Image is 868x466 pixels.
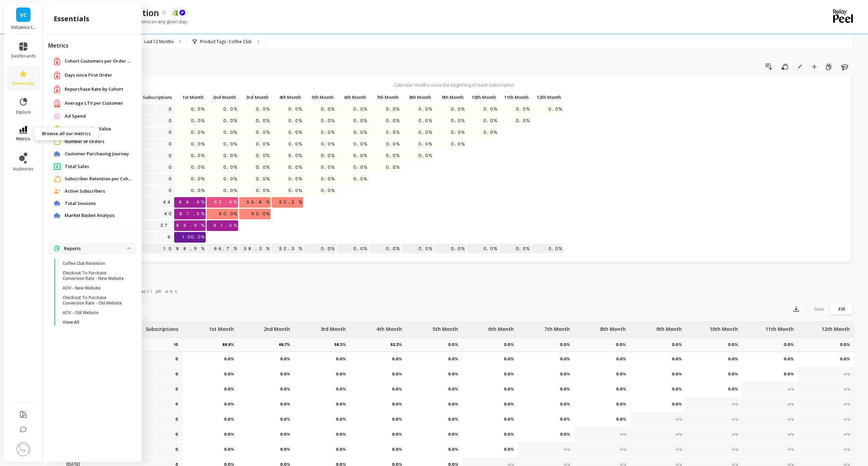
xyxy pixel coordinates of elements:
p: View All [63,320,79,325]
span: 0.0% [222,104,238,114]
p: 0.0% [467,416,514,422]
p: 0.0% [690,356,738,362]
span: 0.0% [287,162,303,172]
p: 0.0% [187,401,234,407]
p: 0.0% [411,431,458,437]
p: 52.3% [272,244,303,254]
p: 0.0% [467,244,498,254]
span: 0.0% [352,139,368,149]
span: 0.0% [352,116,368,126]
a: 0 [167,116,174,126]
span: 0.0% [190,185,206,196]
p: 7th Month [369,92,401,102]
p: 6th Month [337,92,368,102]
span: n/a [844,432,850,437]
span: 5th Month [306,94,334,100]
img: navigation item icon [54,113,61,120]
span: n/a [844,387,850,391]
p: 0.0% [411,416,458,422]
span: 0.0% [190,174,206,184]
img: navigation item icon [54,189,61,194]
span: 0.0% [417,151,433,161]
p: 8th Month [402,92,433,102]
img: profile picture [16,442,30,456]
p: 0.0% [616,342,630,347]
p: 10 [133,244,174,254]
div: Toggle SortBy [369,92,401,103]
p: 0.0% [747,371,794,377]
span: 0.0% [450,116,466,126]
span: 0.0% [320,139,336,149]
span: Active Subscribers [65,188,105,195]
p: 0.0% [522,416,570,422]
p: 58.3% [334,342,350,347]
a: 0 [167,139,174,149]
span: 0.0% [352,162,368,172]
img: navigation item icon [54,200,61,206]
p: 0.0% [243,371,290,377]
img: navigation item icon [54,213,61,218]
div: Toggle SortBy [206,92,239,103]
span: 0.0% [287,139,303,149]
span: 0.0% [287,127,303,138]
span: VC [20,11,27,19]
img: navigation item icon [54,57,61,65]
span: 0.0% [255,174,271,184]
div: Toggle SortBy [401,92,434,103]
p: 66.7% [207,244,238,254]
img: api.shopify.svg [172,10,179,16]
p: 12th Month [532,92,563,102]
p: Checkout To Purchase Conversion Rate - New Website [63,270,128,281]
p: 0.0% [411,386,458,392]
span: 7th Month [371,94,399,100]
span: n/a [844,402,850,406]
span: 0.0% [450,139,466,149]
span: 3rd Month [241,94,269,100]
p: 0.0% [635,401,682,407]
a: 0 [167,174,174,184]
span: 87.5% [178,209,206,219]
p: 0.0% [304,244,336,254]
span: 0.0% [482,104,498,114]
p: 5th Month [304,92,336,102]
span: essentials [12,81,35,86]
p: 3rd Month [321,322,346,333]
p: AOV - Old Website [63,310,99,315]
p: 0.0% [243,386,290,392]
span: Days since First Order [65,72,112,79]
span: 0.0% [352,151,368,161]
span: 52.3% [278,197,303,207]
p: 0.0% [802,356,850,362]
img: navigation item icon [54,176,61,182]
span: 0.0% [515,116,531,126]
a: 0 [167,127,174,138]
p: 0.0% [560,342,574,347]
span: 0.0% [417,116,433,126]
p: 0 [176,401,178,407]
a: 0 [167,162,174,172]
span: 6th Month [338,94,366,100]
img: navigation item icon [54,99,61,107]
span: 0.0% [190,151,206,161]
h2: essentials [54,14,89,24]
h2: Metrics [48,41,136,50]
span: dashboards [11,53,36,59]
p: 0.0% [579,401,626,407]
span: n/a [844,372,850,376]
img: navigation item icon [54,71,61,79]
span: n/a [620,432,626,437]
span: 0.0% [385,127,401,138]
p: 0.0% [672,342,686,347]
p: 5th Month [432,322,458,333]
span: Total Sales [65,163,89,170]
div: Toggle SortBy [531,92,564,103]
p: Last 12 Months [144,39,173,44]
p: 0.0% [499,244,531,254]
p: 0.0% [522,401,570,407]
span: 0.0% [352,104,368,114]
p: 0.0% [728,342,742,347]
span: n/a [788,387,794,391]
p: 0.0% [354,386,402,392]
span: 0.0% [190,104,206,114]
span: 0.0% [385,139,401,149]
